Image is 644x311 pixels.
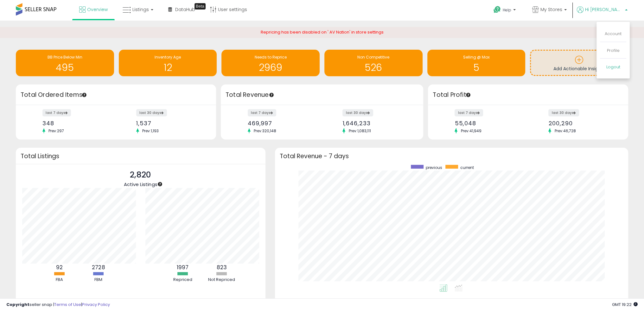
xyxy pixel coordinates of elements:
[132,6,149,13] span: Listings
[122,62,214,73] h1: 12
[324,50,423,76] a: Non Competitive 526
[607,47,620,53] a: Profile
[493,6,501,14] i: Get Help
[465,92,471,98] div: Tooltip anchor
[357,54,389,60] span: Non Competitive
[342,120,412,127] div: 1,646,233
[155,54,181,60] span: Inventory Age
[92,264,105,271] b: 2728
[21,90,211,99] h3: Total Ordered Items
[54,302,81,308] a: Terms of Use
[119,50,217,76] a: Inventory Age 12
[430,62,522,73] h1: 5
[342,109,373,116] label: last 30 days
[280,154,623,159] h3: Total Revenue - 7 days
[328,62,419,73] h1: 526
[427,50,526,76] a: Selling @ Max 5
[605,31,622,37] a: Account
[203,277,241,283] div: Not Repriced
[177,264,188,271] b: 1997
[345,128,374,134] span: Prev: 1,083,111
[248,120,317,127] div: 469,997
[433,90,623,99] h3: Total Profit
[225,62,316,73] h1: 2969
[488,1,522,21] a: Help
[45,128,67,134] span: Prev: 297
[157,181,163,187] div: Tooltip anchor
[455,120,523,127] div: 55,048
[136,109,167,116] label: last 30 days
[463,54,489,60] span: Selling @ Max
[81,92,87,98] div: Tooltip anchor
[80,277,118,283] div: FBM
[503,7,511,13] span: Help
[248,109,276,116] label: last 7 days
[426,165,442,170] span: previous
[457,128,484,134] span: Prev: 41,949
[6,302,29,308] strong: Copyright
[577,6,628,21] a: Hi [PERSON_NAME]
[548,109,579,116] label: last 30 days
[136,120,205,127] div: 1,537
[21,154,261,159] h3: Total Listings
[221,50,320,76] a: Needs to Reprice 2969
[548,120,617,127] div: 200,290
[19,62,111,73] h1: 495
[553,65,605,72] span: Add Actionable Insights
[217,264,227,271] b: 823
[6,302,110,308] div: seller snap | |
[269,92,274,98] div: Tooltip anchor
[531,51,627,75] a: Add Actionable Insights
[460,165,474,170] span: current
[585,6,623,13] span: Hi [PERSON_NAME]
[139,128,162,134] span: Prev: 1,193
[16,50,114,76] a: BB Price Below Min 495
[87,6,108,13] span: Overview
[48,54,82,60] span: BB Price Below Min
[251,128,279,134] span: Prev: 320,148
[606,64,620,70] a: Logout
[42,120,111,127] div: 348
[261,29,384,35] span: Repricing has been disabled on ' AV Nation' in store settings
[612,302,638,308] span: 2025-10-10 19:22 GMT
[42,109,71,116] label: last 7 days
[551,128,579,134] span: Prev: 46,728
[124,181,157,188] span: Active Listings
[82,302,110,308] a: Privacy Policy
[164,277,202,283] div: Repriced
[226,90,418,99] h3: Total Revenue
[41,277,79,283] div: FBA
[56,264,63,271] b: 92
[175,6,195,13] span: DataHub
[455,109,483,116] label: last 7 days
[194,3,206,9] div: Tooltip anchor
[540,6,562,13] span: My Stores
[124,169,157,181] p: 2,820
[255,54,287,60] span: Needs to Reprice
